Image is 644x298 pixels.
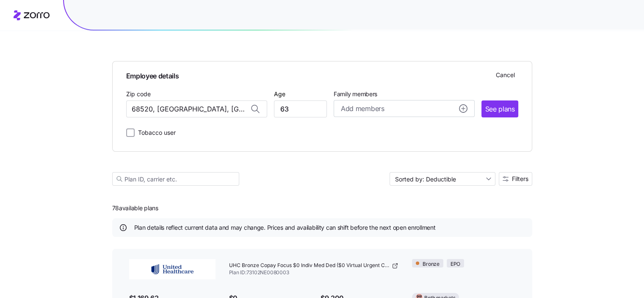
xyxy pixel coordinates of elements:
span: Add members [341,103,384,114]
span: Employee details [126,68,179,81]
span: Bronze [423,260,439,268]
img: UnitedHealthcare [129,259,216,279]
label: Tobacco user [135,128,176,138]
input: Zip code [126,100,267,117]
button: Cancel [492,68,518,82]
input: Age [274,100,327,117]
svg: add icon [459,104,467,113]
label: Age [274,89,285,99]
label: Zip code [126,89,151,99]
span: 78 available plans [112,204,158,212]
input: Sort by [390,172,495,186]
span: UHC Bronze Copay Focus $0 Indiv Med Ded ($0 Virtual Urgent Care, No Referrals) [229,262,390,269]
button: See plans [481,100,518,117]
span: Plan details reflect current data and may change. Prices and availability can shift before the ne... [134,223,436,232]
button: Add membersadd icon [334,100,475,117]
input: Plan ID, carrier etc. [112,172,239,186]
button: Filters [499,172,532,186]
span: See plans [485,104,514,114]
span: Plan ID: 73102NE0080003 [229,269,399,276]
span: EPO [451,260,460,268]
span: Filters [512,176,528,182]
span: Family members [334,90,475,98]
span: Cancel [496,71,515,79]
